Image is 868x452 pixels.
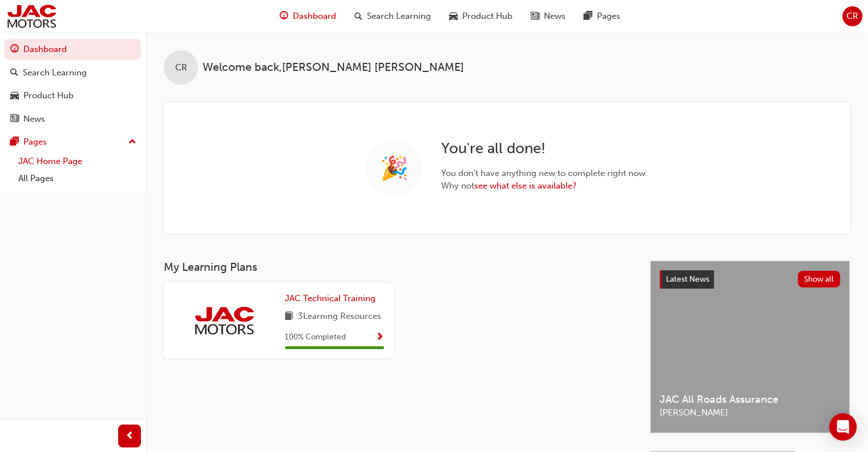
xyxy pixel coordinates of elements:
[10,114,19,125] span: news-icon
[474,181,576,191] a: see what else is available?
[829,413,857,441] div: Open Intercom Messenger
[285,293,376,303] span: JAC Technical Training
[441,179,648,193] span: Why not
[846,10,858,23] span: CR
[175,61,187,74] span: CR
[441,167,648,180] span: You don ' t have anything new to complete right now.
[666,274,709,284] span: Latest News
[6,3,58,29] img: jac-portal
[376,333,384,343] span: Show Progress
[164,261,632,274] h3: My Learning Plans
[380,162,409,175] span: 🎉
[5,37,141,131] button: DashboardSearch LearningProduct HubNews
[5,131,141,153] button: Pages
[531,9,539,23] span: news-icon
[14,153,141,170] a: JAC Home Page
[23,66,87,79] div: Search Learning
[584,9,592,23] span: pages-icon
[798,271,841,287] button: Show all
[650,261,850,433] a: Latest NewsShow allJAC All Roads Assurance[PERSON_NAME]
[5,39,141,60] a: Dashboard
[293,10,336,23] span: Dashboard
[376,330,384,345] button: Show Progress
[5,109,141,130] a: News
[354,9,362,23] span: search-icon
[660,270,840,289] a: Latest NewsShow all
[10,68,18,78] span: search-icon
[367,10,431,23] span: Search Learning
[842,6,862,26] button: CR
[660,406,840,419] span: [PERSON_NAME]
[271,5,345,28] a: guage-iconDashboard
[193,305,256,336] img: jac-portal
[23,89,74,102] div: Product Hub
[285,292,380,305] a: JAC Technical Training
[298,310,381,324] span: 3 Learning Resources
[203,61,464,74] span: Welcome back , [PERSON_NAME] [PERSON_NAME]
[660,393,840,406] span: JAC All Roads Assurance
[285,331,346,344] span: 100 % Completed
[10,91,19,101] span: car-icon
[10,45,19,55] span: guage-icon
[449,9,458,23] span: car-icon
[126,429,134,443] span: prev-icon
[441,139,648,158] h2: You ' re all done!
[544,10,566,23] span: News
[522,5,575,28] a: news-iconNews
[345,5,440,28] a: search-iconSearch Learning
[23,113,45,126] div: News
[23,135,47,149] div: Pages
[14,170,141,187] a: All Pages
[280,9,288,23] span: guage-icon
[285,310,293,324] span: book-icon
[5,62,141,83] a: Search Learning
[10,137,19,147] span: pages-icon
[440,5,522,28] a: car-iconProduct Hub
[597,10,620,23] span: Pages
[575,5,629,28] a: pages-iconPages
[5,85,141,106] a: Product Hub
[462,10,512,23] span: Product Hub
[128,135,136,150] span: up-icon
